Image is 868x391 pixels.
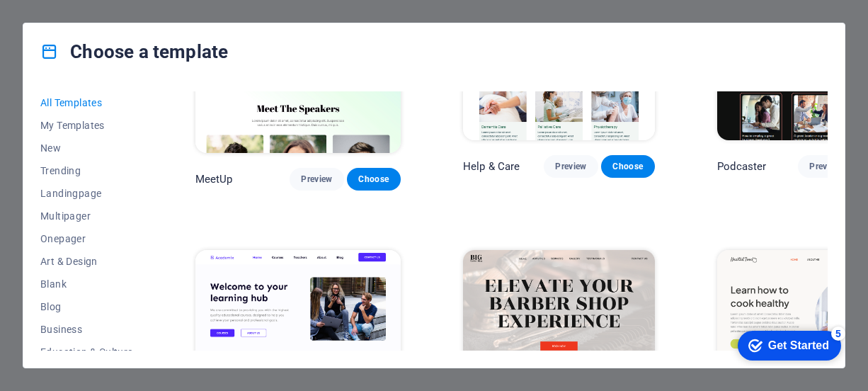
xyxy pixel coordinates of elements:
[105,3,119,17] div: 5
[40,120,133,131] span: My Templates
[40,210,133,222] span: Multipager
[40,40,228,63] h4: Choose a template
[40,273,133,295] button: Blank
[601,155,655,178] button: Choose
[40,227,133,250] button: Onepager
[42,16,103,28] div: Get Started
[40,142,133,154] span: New
[463,159,520,174] p: Help & Care
[40,188,133,199] span: Landingpage
[40,233,133,244] span: Onepager
[544,155,598,178] button: Preview
[40,295,133,318] button: Blog
[40,91,133,114] button: All Templates
[40,301,133,312] span: Blog
[40,318,133,341] button: Business
[40,114,133,137] button: My Templates
[40,182,133,205] button: Landingpage
[290,168,343,191] button: Preview
[40,256,133,267] span: Art & Design
[40,346,133,358] span: Education & Culture
[798,155,852,178] button: Preview
[555,161,586,172] span: Preview
[612,161,644,172] span: Choose
[40,165,133,176] span: Trending
[347,168,401,191] button: Choose
[195,172,233,186] p: MeetUp
[40,97,133,108] span: All Templates
[40,324,133,335] span: Business
[40,278,133,290] span: Blank
[40,205,133,227] button: Multipager
[11,7,115,37] div: Get Started 5 items remaining, 0% complete
[40,341,133,363] button: Education & Culture
[358,174,389,185] span: Choose
[809,161,840,172] span: Preview
[717,159,766,174] p: Podcaster
[301,174,332,185] span: Preview
[40,159,133,182] button: Trending
[40,137,133,159] button: New
[40,250,133,273] button: Art & Design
